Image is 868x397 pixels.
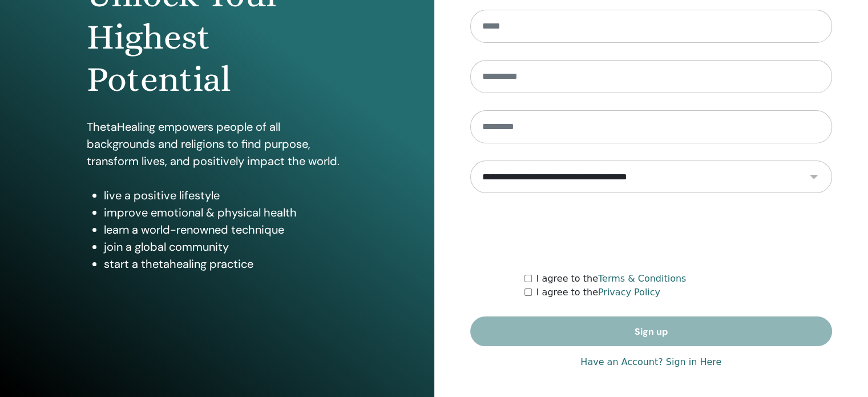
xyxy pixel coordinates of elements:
[564,210,738,255] iframe: reCAPTCHA
[104,238,348,255] li: join a global community
[104,221,348,238] li: learn a world-renowned technique
[580,355,721,369] a: Have an Account? Sign in Here
[536,286,660,299] label: I agree to the
[598,287,660,298] a: Privacy Policy
[87,118,348,170] p: ThetaHealing empowers people of all backgrounds and religions to find purpose, transform lives, a...
[104,187,348,204] li: live a positive lifestyle
[536,272,687,286] label: I agree to the
[598,273,686,284] a: Terms & Conditions
[104,204,348,221] li: improve emotional & physical health
[104,255,348,272] li: start a thetahealing practice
